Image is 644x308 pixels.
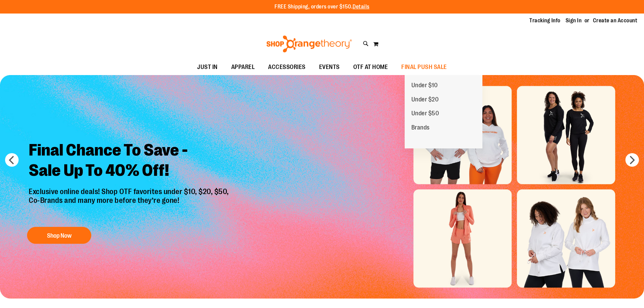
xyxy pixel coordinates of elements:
[411,110,439,118] span: Under $50
[197,60,218,75] span: JUST IN
[625,153,639,167] button: next
[405,106,446,121] a: Under $50
[24,135,236,247] a: Final Chance To Save -Sale Up To 40% Off! Exclusive online deals! Shop OTF favorites under $10, $...
[265,35,353,52] img: Shop Orangetheory
[405,121,436,135] a: Brands
[395,60,454,75] a: FINAL PUSH SALE
[405,75,482,148] ul: FINAL PUSH SALE
[24,135,236,187] h2: Final Chance To Save - Sale Up To 40% Off!
[411,82,438,90] span: Under $10
[411,124,430,133] span: Brands
[566,17,582,24] a: Sign In
[405,78,445,93] a: Under $10
[411,96,439,104] span: Under $20
[190,60,224,75] a: JUST IN
[275,3,369,11] p: FREE Shipping, orders over $150.
[224,60,262,75] a: APPAREL
[231,60,255,75] span: APPAREL
[529,17,560,24] a: Tracking Info
[312,60,347,75] a: EVENTS
[27,227,91,244] button: Shop Now
[405,93,446,107] a: Under $20
[261,60,312,75] a: ACCESSORIES
[401,60,447,75] span: FINAL PUSH SALE
[5,153,19,167] button: prev
[353,4,369,10] a: Details
[24,187,236,220] p: Exclusive online deals! Shop OTF favorites under $10, $20, $50, Co-Brands and many more before th...
[353,60,388,75] span: OTF AT HOME
[268,60,306,75] span: ACCESSORIES
[319,60,340,75] span: EVENTS
[347,60,395,75] a: OTF AT HOME
[593,17,638,24] a: Create an Account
